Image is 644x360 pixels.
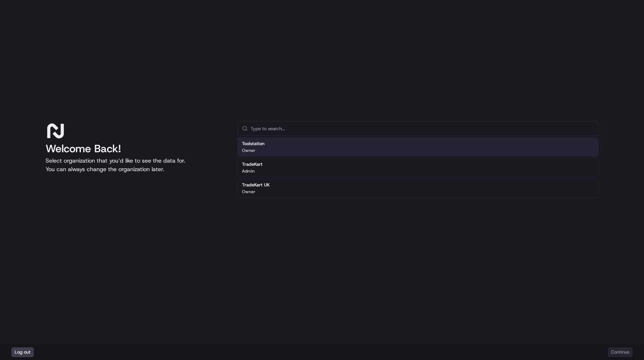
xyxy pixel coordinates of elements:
[242,141,264,147] h2: Toolstation
[46,157,226,174] p: Select organization that you’d like to see the data for. You can always change the organization l...
[242,161,263,168] h2: TradeKart
[250,121,594,136] input: Type to search...
[11,347,34,357] button: Log out
[242,168,255,174] p: Admin
[46,142,226,155] h1: Welcome Back!
[242,189,255,195] p: Owner
[242,182,270,188] h2: TradeKart UK
[242,148,255,153] p: Owner
[237,136,598,199] div: Suggestions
